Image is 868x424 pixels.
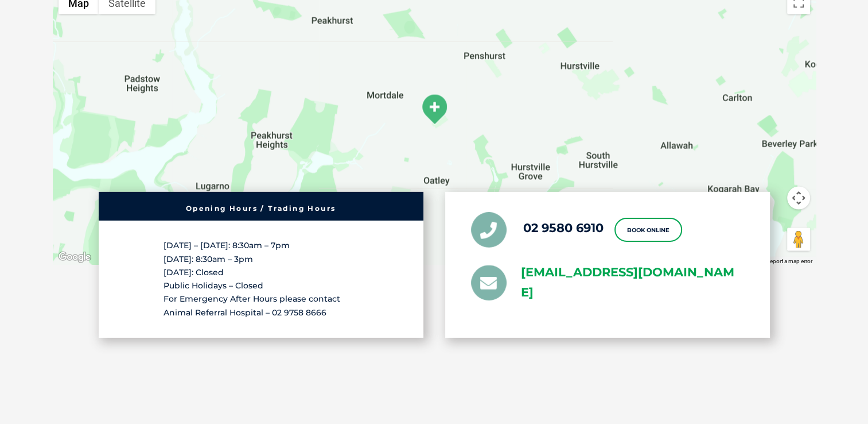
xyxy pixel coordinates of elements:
[521,263,744,303] a: [EMAIL_ADDRESS][DOMAIN_NAME]
[523,221,604,235] a: 02 9580 6910
[846,52,857,64] button: Search
[787,187,810,210] button: Map camera controls
[614,218,682,242] a: Book Online
[164,240,359,319] p: [DATE] – [DATE]: 8:30am – 7pm [DATE]: 8:30am – 3pm [DATE]: Closed Public Holidays – Closed For Em...
[104,206,418,213] h6: Opening Hours / Trading Hours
